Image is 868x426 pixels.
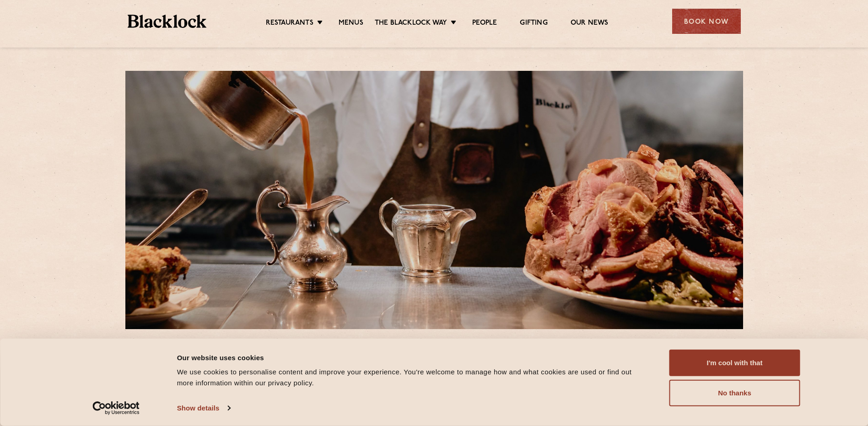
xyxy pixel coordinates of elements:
[672,9,741,34] div: Book Now
[177,352,649,363] div: Our website uses cookies
[520,19,547,29] a: Gifting
[339,19,363,29] a: Menus
[76,401,156,415] a: Usercentrics Cookiebot - opens in a new window
[669,350,800,376] button: I'm cool with that
[571,19,609,29] a: Our News
[472,19,497,29] a: People
[669,380,800,406] button: No thanks
[266,19,313,29] a: Restaurants
[375,19,447,29] a: The Blacklock Way
[128,15,207,28] img: BL_Textured_Logo-footer-cropped.svg
[177,367,649,389] div: We use cookies to personalise content and improve your experience. You're welcome to manage how a...
[177,401,230,415] a: Show details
